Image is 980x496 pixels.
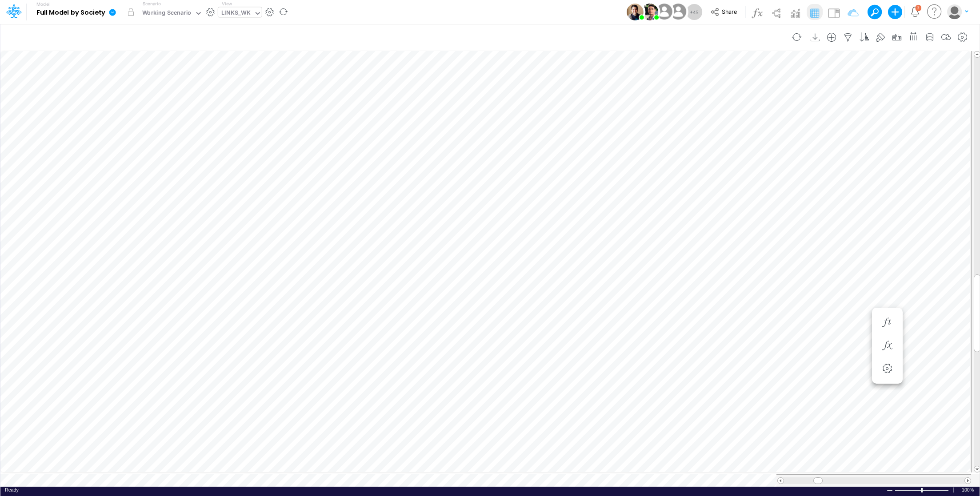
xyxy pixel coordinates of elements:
[886,487,893,494] div: Zoom Out
[641,4,658,20] img: User Image Icon
[962,487,975,493] div: Zoom level
[221,8,251,19] div: LINKS_WK
[917,6,920,10] div: 3 unread items
[910,7,920,17] a: Notifications
[36,9,105,17] b: Full Model by Society
[722,8,737,15] span: Share
[895,487,950,493] div: Zoom
[142,8,192,19] div: Working Scenario
[36,2,50,7] label: Model
[8,28,786,46] input: Type a title here
[950,487,957,493] div: Zoom In
[627,4,644,20] img: User Image Icon
[222,0,232,7] label: View
[962,487,975,493] span: 100%
[668,2,688,22] img: User Image Icon
[921,488,923,492] div: Zoom
[143,0,161,7] label: Scenario
[5,487,19,493] div: In Ready mode
[654,2,674,22] img: User Image Icon
[706,5,743,19] button: Share
[690,9,699,15] span: + 45
[5,487,19,492] span: Ready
